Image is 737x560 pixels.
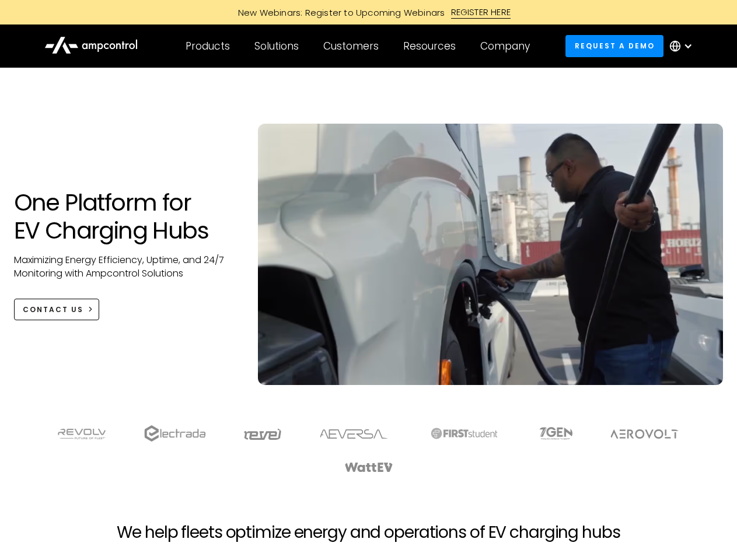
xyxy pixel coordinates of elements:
[323,40,379,52] div: Customers
[565,35,663,57] a: Request a demo
[14,188,235,244] h1: One Platform for EV Charging Hubs
[14,254,235,280] p: Maximizing Energy Efficiency, Uptime, and 24/7 Monitoring with Ampcontrol Solutions
[480,40,530,52] div: Company
[14,299,100,320] a: CONTACT US
[186,40,230,52] div: Products
[106,6,631,19] a: New Webinars: Register to Upcoming WebinarsREGISTER HERE
[254,40,299,52] div: Solutions
[23,304,83,315] div: CONTACT US
[403,40,456,52] div: Resources
[451,6,511,19] div: REGISTER HERE
[344,463,393,472] img: WattEV logo
[610,429,679,439] img: Aerovolt Logo
[144,425,205,442] img: electrada logo
[117,523,620,542] h2: We help fleets optimize energy and operations of EV charging hubs
[226,6,451,19] div: New Webinars: Register to Upcoming Webinars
